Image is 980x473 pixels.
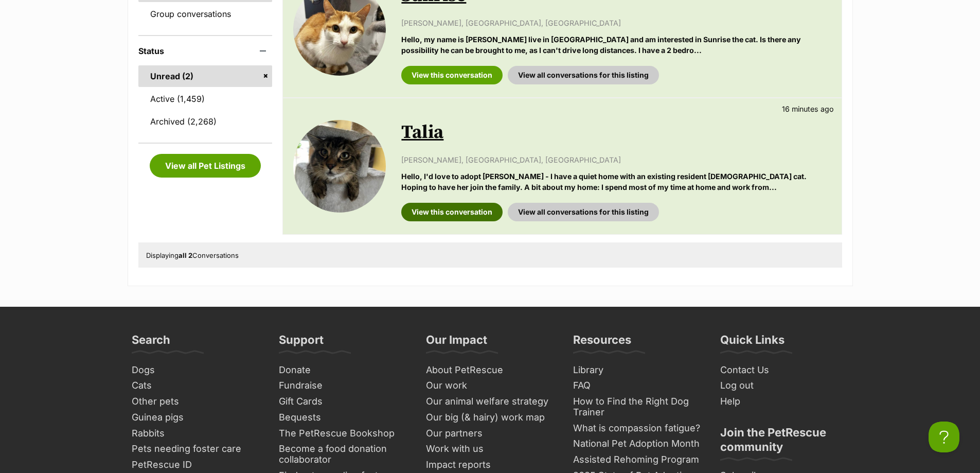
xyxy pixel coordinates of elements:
[179,251,192,259] strong: all 2
[569,421,706,436] a: What is compassion fatigue?
[138,3,273,25] a: Group conversations
[128,457,264,473] a: PetRescue ID
[569,362,706,378] a: Library
[138,46,273,56] header: Status
[422,378,559,394] a: Our work
[401,171,831,193] p: Hello, I'd love to adopt [PERSON_NAME] - I have a quiet home with an existing resident [DEMOGRAPH...
[128,362,264,378] a: Dogs
[422,362,559,378] a: About PetRescue
[401,17,831,28] p: [PERSON_NAME], [GEOGRAPHIC_DATA], [GEOGRAPHIC_DATA]
[146,251,239,259] span: Displaying Conversations
[275,441,412,467] a: Become a food donation collaborator
[426,332,487,353] h3: Our Impact
[275,410,412,426] a: Bequests
[422,394,559,410] a: Our animal welfare strategy
[128,441,264,457] a: Pets needing foster care
[782,103,834,114] p: 16 minutes ago
[275,362,412,378] a: Donate
[138,65,273,87] a: Unread (2)
[138,111,273,132] a: Archived (2,268)
[401,154,831,165] p: [PERSON_NAME], [GEOGRAPHIC_DATA], [GEOGRAPHIC_DATA]
[929,422,959,452] iframe: Help Scout Beacon - Open
[401,203,503,221] a: View this conversation
[422,441,559,457] a: Work with us
[716,394,853,410] a: Help
[569,436,706,452] a: National Pet Adoption Month
[508,203,659,221] a: View all conversations for this listing
[275,426,412,442] a: The PetRescue Bookshop
[128,378,264,394] a: Cats
[128,426,264,442] a: Rabbits
[293,120,386,213] img: Talia
[275,378,412,394] a: Fundraise
[569,452,706,468] a: Assisted Rehoming Program
[128,410,264,426] a: Guinea pigs
[508,66,659,84] a: View all conversations for this listing
[716,378,853,394] a: Log out
[569,394,706,420] a: How to Find the Right Dog Trainer
[275,394,412,410] a: Gift Cards
[422,410,559,426] a: Our big (& hairy) work map
[569,378,706,394] a: FAQ
[422,457,559,473] a: Impact reports
[401,34,831,56] p: Hello, my name is [PERSON_NAME] live in [GEOGRAPHIC_DATA] and am interested in Sunrise the cat. I...
[132,332,170,353] h3: Search
[150,154,261,178] a: View all Pet Listings
[716,362,853,378] a: Contact Us
[720,425,849,460] h3: Join the PetRescue community
[128,394,264,410] a: Other pets
[422,426,559,442] a: Our partners
[573,332,631,353] h3: Resources
[138,88,273,110] a: Active (1,459)
[401,121,443,144] a: Talia
[279,332,324,353] h3: Support
[401,66,503,84] a: View this conversation
[720,332,785,353] h3: Quick Links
